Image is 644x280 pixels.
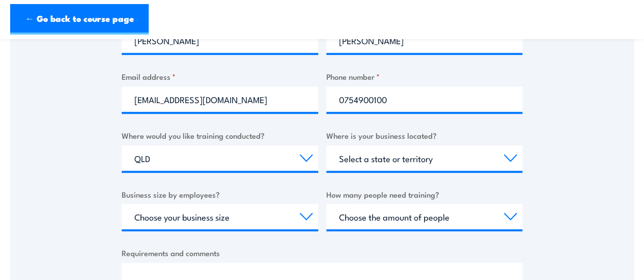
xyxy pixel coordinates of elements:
label: Phone number [326,71,523,82]
label: Email address [122,71,318,82]
label: Requirements and comments [122,247,522,259]
label: Where is your business located? [326,130,523,141]
label: How many people need training? [326,189,523,200]
label: Where would you like training conducted? [122,130,318,141]
a: ← Go back to course page [10,4,149,35]
label: Business size by employees? [122,189,318,200]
